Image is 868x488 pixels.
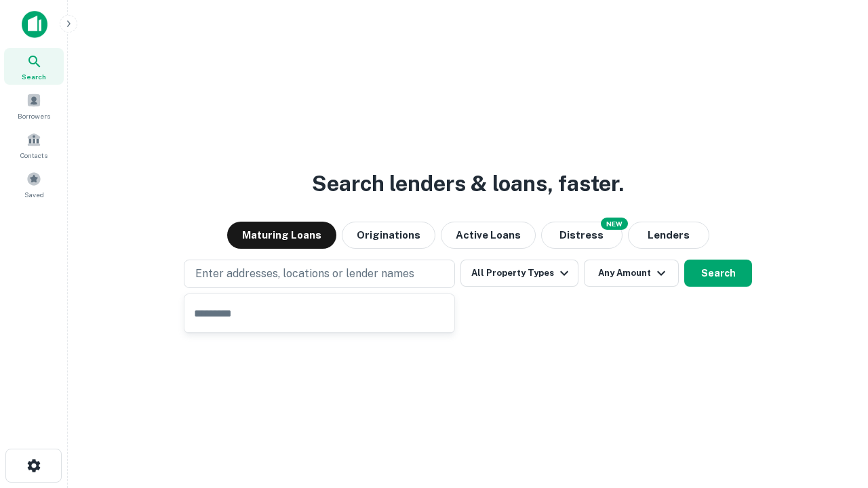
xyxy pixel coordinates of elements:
iframe: Chat Widget [800,380,868,445]
button: Enter addresses, locations or lender names [184,260,455,288]
span: Contacts [20,150,47,161]
button: Any Amount [584,260,679,287]
a: Contacts [4,127,64,163]
a: Search [4,48,64,85]
h3: Search lenders & loans, faster. [312,167,624,200]
a: Borrowers [4,87,64,124]
button: Active Loans [441,222,536,249]
a: Saved [4,166,64,203]
button: Maturing Loans [227,222,336,249]
img: capitalize-icon.png [22,11,47,38]
p: Enter addresses, locations or lender names [195,266,414,282]
button: Search [684,260,752,287]
span: Borrowers [18,110,50,121]
button: Originations [342,222,435,249]
span: Search [22,71,46,82]
button: All Property Types [460,260,578,287]
span: Saved [24,189,44,200]
button: Search distressed loans with lien and other non-mortgage details. [541,222,623,249]
button: Lenders [628,222,709,249]
div: NEW [601,218,628,230]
